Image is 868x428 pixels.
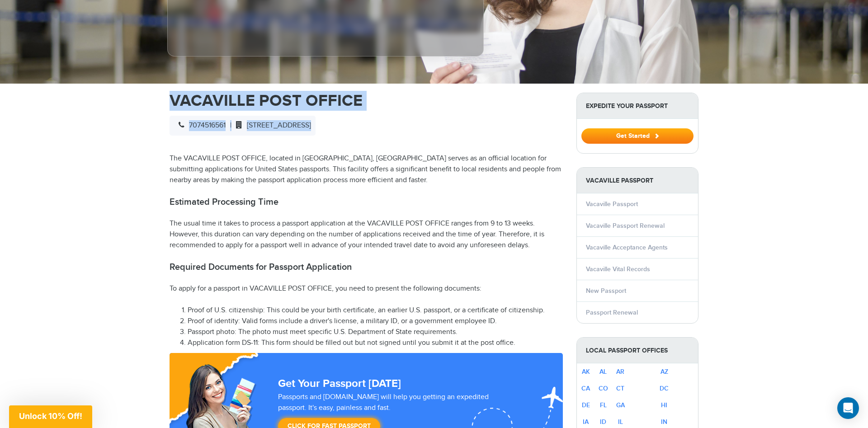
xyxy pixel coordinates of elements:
a: AZ [660,368,668,376]
span: [STREET_ADDRESS] [231,121,311,130]
h2: Estimated Processing Time [170,197,563,207]
a: CO [599,385,608,392]
li: Passport photo: The photo must meet specific U.S. Department of State requirements. [188,327,563,338]
a: New Passport [586,287,626,295]
div: Open Intercom Messenger [837,397,859,419]
strong: Get Your Passport [DATE] [278,377,401,390]
a: FL [600,401,607,409]
iframe: Customer reviews powered by Trustpilot [188,2,255,47]
a: DE [582,401,590,409]
h2: Required Documents for Passport Application [170,262,563,273]
a: Vacaville Passport Renewal [586,222,665,230]
a: Vacaville Passport [586,200,638,208]
li: Proof of identity: Valid forms include a driver's license, a military ID, or a government employe... [188,316,563,327]
a: AK [582,368,590,376]
strong: Expedite Your Passport [577,93,698,119]
a: GA [616,401,625,409]
p: The VACAVILLE POST OFFICE, located in [GEOGRAPHIC_DATA], [GEOGRAPHIC_DATA] serves as an official ... [170,153,563,186]
span: 7074516561 [174,121,226,130]
a: Vacaville Vital Records [586,265,650,273]
a: DC [660,385,669,392]
a: AR [616,368,624,376]
a: Passport Renewal [586,309,638,316]
a: CT [616,385,624,392]
div: | [170,116,316,136]
strong: Vacaville Passport [577,168,698,193]
span: Unlock 10% Off! [19,411,82,421]
li: Application form DS-11: This form should be filled out but not signed until you submit it at the ... [188,338,563,348]
a: AL [599,368,607,376]
a: ID [600,418,606,426]
strong: Local Passport Offices [577,338,698,363]
a: CA [581,385,590,392]
a: HI [661,401,667,409]
a: IL [618,418,623,426]
p: The usual time it takes to process a passport application at the VACAVILLE POST OFFICE ranges fro... [170,218,563,251]
li: Proof of U.S. citizenship: This could be your birth certificate, an earlier U.S. passport, or a c... [188,305,563,316]
a: Vacaville Acceptance Agents [586,244,668,251]
a: IA [583,418,589,426]
a: IN [661,418,667,426]
button: Get Started [581,128,693,144]
a: Get Started [581,132,693,139]
h1: VACAVILLE POST OFFICE [170,93,563,109]
p: To apply for a passport in VACAVILLE POST OFFICE, you need to present the following documents: [170,283,563,294]
div: Unlock 10% Off! [9,405,92,428]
